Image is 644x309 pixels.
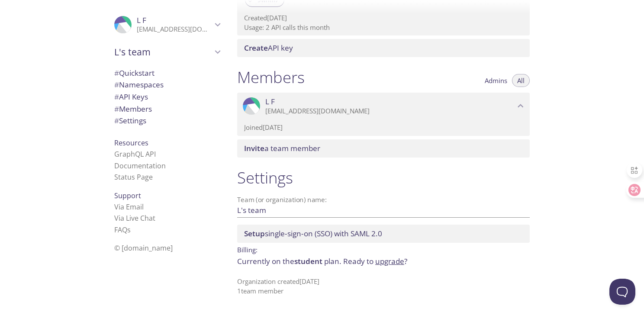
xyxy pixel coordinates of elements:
span: API key [244,43,293,53]
div: L F [237,93,530,119]
div: L F [107,10,227,39]
div: L's team [107,41,227,63]
label: Team (or organization) name: [237,196,327,203]
iframe: Help Scout Beacon - Open [609,279,635,305]
span: Quickstart [114,68,155,78]
p: Billing: [237,243,530,255]
span: L's team [114,46,212,58]
span: API Keys [114,92,148,102]
div: Namespaces [107,79,227,91]
div: Setup SSO [237,225,530,243]
span: Support [114,191,141,200]
div: Team Settings [107,115,227,127]
button: All [512,74,530,87]
span: Settings [114,116,146,126]
a: Via Live Chat [114,213,155,223]
span: Namespaces [114,80,164,90]
span: # [114,80,119,90]
p: Joined [DATE] [244,123,523,132]
a: FAQ [114,225,131,235]
a: Status Page [114,172,153,182]
h1: Settings [237,168,530,187]
p: [EMAIL_ADDRESS][DOMAIN_NAME] [265,107,515,116]
div: API Keys [107,91,227,103]
span: Invite [244,143,264,153]
span: # [114,104,119,114]
span: Resources [114,138,148,148]
div: Members [107,103,227,115]
a: Via Email [114,202,144,212]
span: single-sign-on (SSO) with SAML 2.0 [244,229,382,238]
h1: Members [237,68,305,87]
div: Quickstart [107,67,227,79]
span: L F [265,97,275,106]
div: Invite a team member [237,139,530,158]
span: # [114,68,119,78]
p: [EMAIL_ADDRESS][DOMAIN_NAME] [137,25,212,34]
span: # [114,116,119,126]
a: upgrade [375,256,404,266]
a: Documentation [114,161,166,171]
p: Currently on the plan. [237,256,530,267]
span: s [127,225,131,235]
span: Members [114,104,152,114]
p: Organization created [DATE] 1 team member [237,277,530,296]
span: Setup [244,229,265,238]
p: Usage: 2 API calls this month [244,23,523,32]
div: Create API Key [237,39,530,57]
span: Ready to ? [343,256,407,266]
span: Create [244,43,268,53]
span: © [DOMAIN_NAME] [114,243,173,253]
span: student [294,256,322,266]
button: Admins [480,74,512,87]
span: # [114,92,119,102]
span: L F [137,15,146,25]
a: GraphQL API [114,149,156,159]
span: a team member [244,143,320,153]
p: Created [DATE] [244,13,523,23]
